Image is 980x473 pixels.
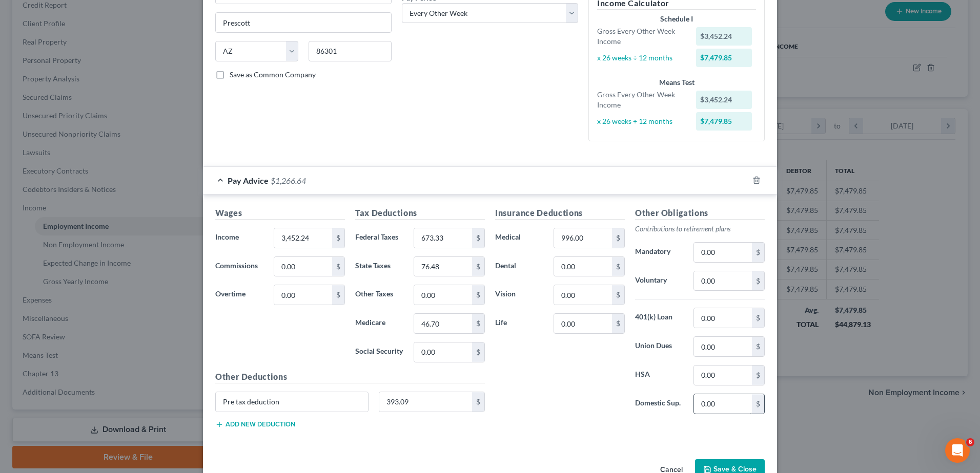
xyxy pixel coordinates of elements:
input: 0.00 [554,257,612,276]
div: Means Test [597,77,756,88]
label: Overtime [210,285,269,305]
h5: Tax Deductions [355,207,485,220]
div: $ [332,285,344,305]
label: Other Taxes [350,285,409,305]
p: Contributions to retirement plans [635,224,765,234]
label: Life [490,313,548,334]
input: 0.00 [554,314,612,333]
label: HSA [630,365,688,385]
div: $ [472,228,484,248]
input: 0.00 [694,337,752,356]
div: x 26 weeks ÷ 12 months [592,53,691,63]
div: $ [752,308,764,328]
input: 0.00 [274,228,332,248]
div: Schedule I [597,14,756,24]
input: 0.00 [554,285,612,305]
span: Save as Common Company [230,70,316,79]
div: $ [612,285,624,305]
div: $ [472,257,484,276]
div: Gross Every Other Week Income [592,26,691,47]
input: 0.00 [414,285,472,305]
input: 0.00 [414,314,472,333]
label: Union Dues [630,336,688,357]
iframe: Intercom live chat [945,438,970,463]
div: $ [472,342,484,362]
div: $7,479.85 [696,112,752,131]
input: 0.00 [274,257,332,276]
div: Gross Every Other Week Income [592,90,691,110]
label: Social Security [350,342,409,362]
div: $3,452.24 [696,27,752,46]
input: 0.00 [694,243,752,262]
div: $7,479.85 [696,49,752,67]
input: Enter city... [216,13,391,32]
span: 6 [966,438,974,446]
input: Specify... [216,392,368,412]
div: $3,452.24 [696,91,752,109]
label: Federal Taxes [350,228,409,248]
span: $1,266.64 [271,176,306,185]
label: Medical [490,228,548,248]
input: 0.00 [274,285,332,305]
input: 0.00 [694,271,752,291]
label: Domestic Sup. [630,394,688,414]
div: x 26 weeks ÷ 12 months [592,116,691,126]
div: $ [752,365,764,385]
div: $ [472,285,484,305]
input: 0.00 [379,392,473,412]
span: Pay Advice [228,176,269,185]
input: 0.00 [694,308,752,328]
input: 0.00 [694,365,752,385]
div: $ [612,314,624,333]
div: $ [752,337,764,356]
input: Enter zip... [309,41,392,61]
div: $ [752,243,764,262]
h5: Insurance Deductions [495,207,625,220]
label: Medicare [350,313,409,334]
h5: Other Deductions [215,371,485,383]
input: 0.00 [414,342,472,362]
div: $ [332,257,344,276]
h5: Other Obligations [635,207,765,220]
label: Voluntary [630,271,688,291]
label: Dental [490,256,548,277]
label: Mandatory [630,242,688,263]
input: 0.00 [414,257,472,276]
input: 0.00 [414,228,472,248]
div: $ [612,228,624,248]
span: Income [215,232,239,241]
div: $ [472,314,484,333]
button: Add new deduction [215,420,295,428]
input: 0.00 [554,228,612,248]
div: $ [612,257,624,276]
div: $ [752,271,764,291]
label: 401(k) Loan [630,308,688,328]
label: Vision [490,285,548,305]
div: $ [752,394,764,414]
input: 0.00 [694,394,752,414]
label: Commissions [210,256,269,277]
h5: Wages [215,207,345,220]
div: $ [472,392,484,412]
div: $ [332,228,344,248]
label: State Taxes [350,256,409,277]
